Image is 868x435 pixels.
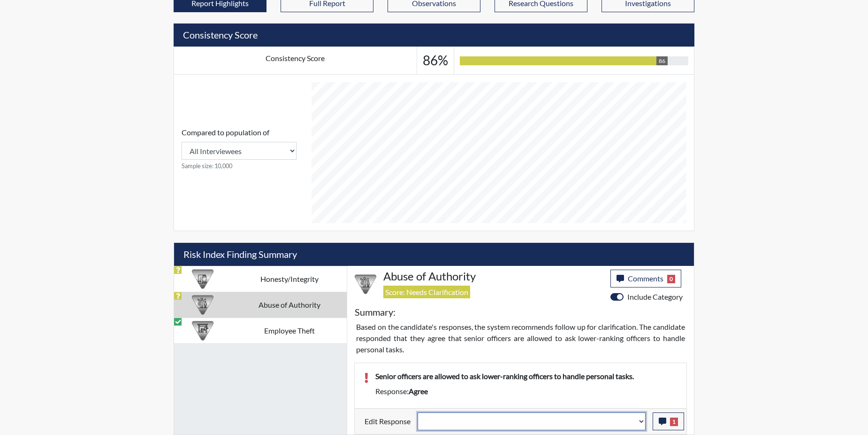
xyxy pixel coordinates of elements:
img: CATEGORY%20ICON-01.94e51fac.png [192,294,213,316]
span: Score: Needs Clarification [383,286,470,298]
td: Employee Theft [232,318,347,343]
label: Edit Response [365,412,411,430]
span: Comments [628,274,663,283]
div: Consistency Score comparison among population [182,127,297,171]
p: Based on the candidate's responses, the system recommends follow up for clarification. The candid... [356,321,685,355]
button: Comments0 [610,270,681,287]
img: CATEGORY%20ICON-11.a5f294f4.png [192,268,213,290]
span: agree [409,387,428,396]
label: Compared to population of [182,127,269,138]
h5: Risk Index Finding Summary [174,243,694,266]
td: Honesty/Integrity [232,266,347,292]
span: 1 [670,418,678,426]
div: Update the test taker's response, the change might impact the score [411,412,653,430]
small: Sample size: 10,000 [182,162,297,171]
h4: Abuse of Authority [383,270,603,283]
img: CATEGORY%20ICON-01.94e51fac.png [355,273,376,295]
button: 1 [653,412,684,430]
h3: 86% [423,53,448,69]
span: 0 [667,275,675,283]
p: Senior officers are allowed to ask lower-ranking officers to handle personal tasks. [375,371,677,382]
h5: Summary: [355,306,396,318]
div: Response: [368,386,684,397]
div: 86 [656,56,668,65]
h5: Consistency Score [174,23,694,47]
img: CATEGORY%20ICON-07.58b65e52.png [192,320,213,342]
label: Include Category [627,291,683,303]
td: Consistency Score [174,47,417,75]
td: Abuse of Authority [232,292,347,318]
